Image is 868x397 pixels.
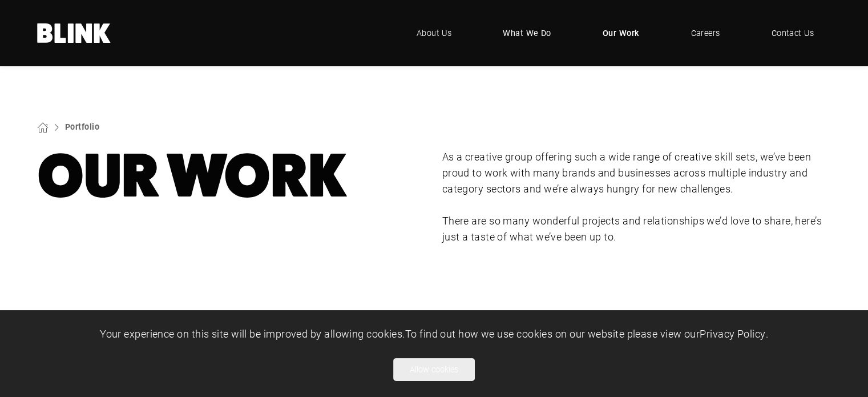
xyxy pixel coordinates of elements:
[442,213,831,245] p: There are so many wonderful projects and relationships we’d love to share, here’s just a taste of...
[586,16,657,50] a: Our Work
[65,121,99,132] a: Portfolio
[754,16,831,50] a: Contact Us
[442,149,831,197] p: As a creative group offering such a wide range of creative skill sets, we’ve been proud to work w...
[399,16,469,50] a: About Us
[772,27,814,39] span: Contact Us
[673,16,737,50] a: Careers
[691,27,720,39] span: Careers
[417,27,452,39] span: About Us
[393,358,475,381] button: Allow cookies
[503,27,551,39] span: What We Do
[37,149,426,203] h1: Our Work
[100,327,768,340] span: Your experience on this site will be improved by allowing cookies. To find out how we use cookies...
[603,27,640,39] span: Our Work
[37,23,111,43] a: Home
[486,16,568,50] a: What We Do
[700,327,765,340] a: Privacy Policy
